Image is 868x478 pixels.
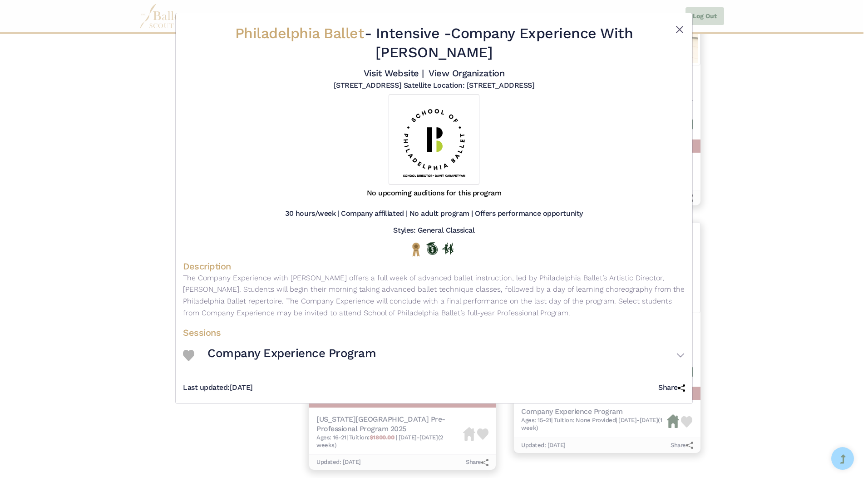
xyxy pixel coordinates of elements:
[183,327,685,339] h4: Sessions
[475,209,583,219] h5: Offers performance opportunity
[376,25,451,42] span: Intensive -
[389,94,479,185] img: Logo
[183,383,230,392] span: Last updated:
[410,242,422,256] img: National
[285,209,339,219] h5: 30 hours/week |
[429,68,504,79] a: View Organization
[409,209,473,219] h5: No adult program |
[183,272,685,319] p: The Company Experience with [PERSON_NAME] offers a full week of advanced ballet instruction, led ...
[426,242,438,255] img: Offers Scholarship
[334,81,535,90] h5: [STREET_ADDRESS] Satellite Location: [STREET_ADDRESS]
[235,25,365,42] span: Philadelphia Ballet
[183,260,685,272] h4: Description
[207,342,685,368] button: Company Experience Program
[183,383,253,393] h5: [DATE]
[658,383,685,393] h5: Share
[367,189,502,198] h5: No upcoming auditions for this program
[393,226,474,235] h5: Styles: General Classical
[364,68,424,79] a: Visit Website |
[183,350,194,361] img: Heart
[225,24,643,62] h2: - Company Experience With [PERSON_NAME]
[674,24,685,35] button: Close
[207,346,376,361] h3: Company Experience Program
[442,243,454,254] img: In Person
[341,209,407,219] h5: Company affiliated |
